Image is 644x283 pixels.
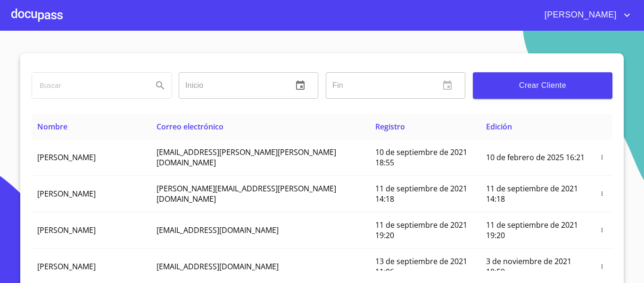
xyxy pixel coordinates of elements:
[486,256,571,277] span: 3 de noviembre de 2021 18:59
[375,220,467,240] span: 11 de septiembre de 2021 19:20
[37,261,96,272] span: [PERSON_NAME]
[486,220,578,240] span: 11 de septiembre de 2021 19:20
[375,256,467,277] span: 13 de septiembre de 2021 11:06
[486,152,585,163] span: 10 de febrero de 2025 16:21
[37,189,96,199] span: [PERSON_NAME]
[375,183,467,204] span: 11 de septiembre de 2021 14:18
[157,261,279,272] span: [EMAIL_ADDRESS][DOMAIN_NAME]
[37,121,67,132] span: Nombre
[157,183,336,204] span: [PERSON_NAME][EMAIL_ADDRESS][PERSON_NAME][DOMAIN_NAME]
[486,121,512,132] span: Edición
[32,73,145,98] input: search
[375,121,405,132] span: Registro
[157,225,279,235] span: [EMAIL_ADDRESS][DOMAIN_NAME]
[157,121,223,132] span: Correo electrónico
[37,152,96,163] span: [PERSON_NAME]
[473,72,612,99] button: Crear Cliente
[480,79,605,92] span: Crear Cliente
[486,183,578,204] span: 11 de septiembre de 2021 14:18
[157,147,336,168] span: [EMAIL_ADDRESS][PERSON_NAME][PERSON_NAME][DOMAIN_NAME]
[537,8,621,23] span: [PERSON_NAME]
[149,74,172,97] button: Search
[375,147,467,168] span: 10 de septiembre de 2021 18:55
[537,8,633,23] button: account of current user
[37,225,96,235] span: [PERSON_NAME]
